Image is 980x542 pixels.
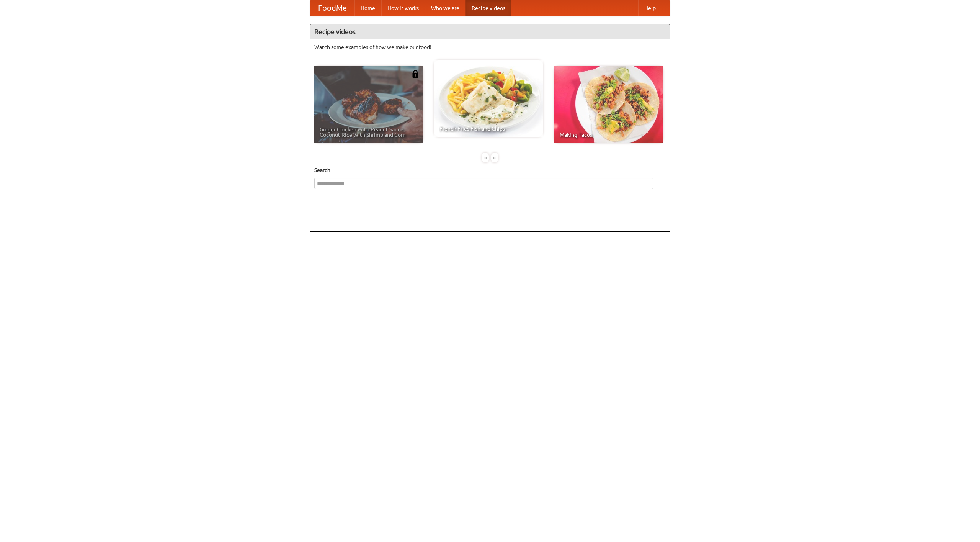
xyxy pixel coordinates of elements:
span: French Fries Fish and Chips [439,126,537,131]
div: » [491,153,498,162]
a: FoodMe [310,0,354,16]
div: « [482,153,489,162]
a: Help [638,0,662,16]
a: Home [354,0,381,16]
a: French Fries Fish and Chips [434,60,543,137]
a: Making Tacos [554,66,663,143]
p: Watch some examples of how we make our food! [314,43,666,51]
img: 483408.png [412,70,419,78]
a: How it works [381,0,425,16]
h4: Recipe videos [310,24,670,39]
a: Who we are [425,0,465,16]
h5: Search [314,166,666,174]
a: Recipe videos [465,0,511,16]
span: Making Tacos [560,132,658,138]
